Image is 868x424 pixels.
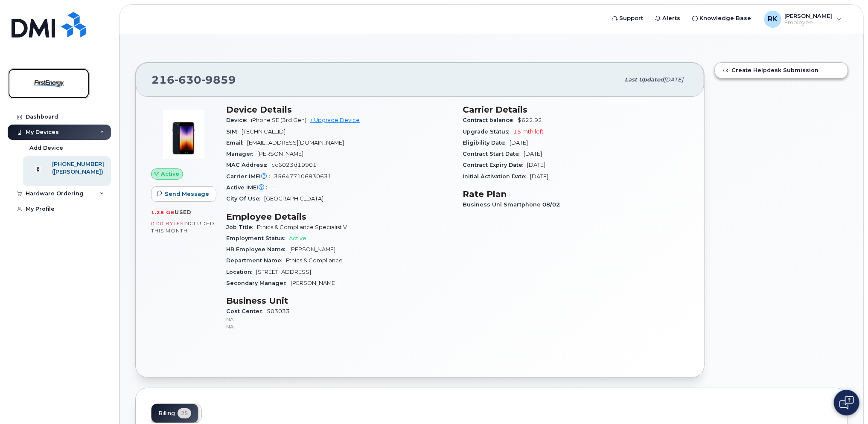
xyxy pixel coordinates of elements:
[226,316,452,323] p: NA
[530,173,548,180] span: [DATE]
[151,73,236,86] span: 216
[226,308,452,330] span: 503033
[513,128,544,135] span: 15 mth left
[226,280,291,286] span: Secondary Manager
[664,76,683,83] span: [DATE]
[226,117,251,123] span: Device
[518,117,542,123] span: $622.92
[289,235,306,241] span: Active
[242,128,285,135] span: [TECHNICAL_ID]
[226,296,452,306] h3: Business Unit
[291,280,337,286] span: [PERSON_NAME]
[463,189,689,199] h3: Rate Plan
[151,209,175,215] span: 1.28 GB
[226,128,242,135] span: SIM
[175,209,192,215] span: used
[463,139,510,146] span: Eligibility Date
[274,173,332,180] span: 356477106830631
[286,257,343,264] span: Ethics & Compliance
[463,151,524,157] span: Contract Start Date
[463,105,689,115] h3: Carrier Details
[463,173,530,180] span: Initial Activation Date
[226,224,257,230] span: Job Title
[151,186,216,202] button: Send Message
[226,269,256,275] span: Location
[226,105,452,115] h3: Device Details
[226,235,289,241] span: Employment Status
[201,73,236,86] span: 9859
[226,323,452,330] p: NA
[256,269,311,275] span: [STREET_ADDRESS]
[625,76,664,83] span: Last updated
[510,139,528,146] span: [DATE]
[151,221,184,227] span: 0.00 Bytes
[226,173,274,180] span: Carrier IMEI
[289,246,335,253] span: [PERSON_NAME]
[463,162,527,168] span: Contract Expiry Date
[158,109,209,160] img: image20231002-3703462-1angbar.jpeg
[839,396,854,409] img: Open chat
[226,246,289,253] span: HR Employee Name
[226,162,271,168] span: MAC Address
[226,195,264,202] span: City Of Use
[251,117,306,123] span: iPhone SE (3rd Gen)
[271,184,277,191] span: —
[175,73,201,86] span: 630
[271,162,317,168] span: cc6023d19901
[310,117,360,123] a: + Upgrade Device
[247,139,344,146] span: [EMAIL_ADDRESS][DOMAIN_NAME]
[257,151,303,157] span: [PERSON_NAME]
[524,151,542,157] span: [DATE]
[257,224,347,230] span: Ethics & Compliance Specialist V
[463,117,518,123] span: Contract balance
[165,190,209,198] span: Send Message
[715,63,848,78] a: Create Helpdesk Submission
[463,201,565,208] span: Business Unl Smartphone 08/02
[226,139,247,146] span: Email
[463,128,513,135] span: Upgrade Status
[161,170,179,178] span: Active
[226,151,257,157] span: Manager
[264,195,323,202] span: [GEOGRAPHIC_DATA]
[226,184,271,191] span: Active IMEI
[226,212,452,222] h3: Employee Details
[527,162,545,168] span: [DATE]
[226,257,286,264] span: Department Name
[226,308,267,314] span: Cost Center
